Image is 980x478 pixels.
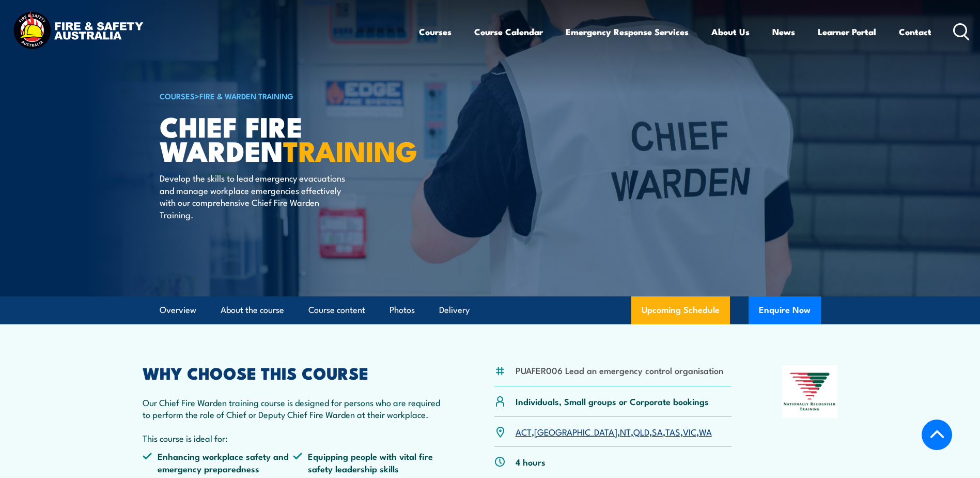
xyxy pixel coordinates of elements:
[782,365,838,418] img: Nationally Recognised Training logo.
[143,432,444,444] p: This course is ideal for:
[516,426,712,438] p: , , , , , , ,
[516,425,532,438] a: ACT
[899,18,931,46] a: Contact
[143,396,444,421] p: Our Chief Fire Warden training course is designed for persons who are required to perform the rol...
[160,172,348,220] p: Develop the skills to lead emergency evacuations and manage workplace emergencies effectively wit...
[439,296,470,324] a: Delivery
[160,90,195,101] a: COURSES
[749,296,821,324] button: Enquire Now
[283,128,417,171] strong: TRAINING
[293,450,444,474] li: Equipping people with vital fire safety leadership skills
[390,296,415,324] a: Photos
[516,364,723,376] li: PUAFER006 Lead an emergency control organisation
[143,365,444,380] h2: WHY CHOOSE THIS COURSE
[516,395,709,407] p: Individuals, Small groups or Corporate bookings
[566,18,689,46] a: Emergency Response Services
[308,296,365,324] a: Course content
[652,425,663,438] a: SA
[534,425,617,438] a: [GEOGRAPHIC_DATA]
[516,456,546,468] p: 4 hours
[633,425,649,438] a: QLD
[631,296,730,324] a: Upcoming Schedule
[160,114,415,162] h1: Chief Fire Warden
[199,90,293,101] a: Fire & Warden Training
[143,450,293,474] li: Enhancing workplace safety and emergency preparedness
[772,18,795,46] a: News
[665,425,680,438] a: TAS
[419,18,452,46] a: Courses
[160,296,196,324] a: Overview
[474,18,543,46] a: Course Calendar
[683,425,696,438] a: VIC
[221,296,284,324] a: About the course
[620,425,631,438] a: NT
[160,89,415,102] h6: >
[818,18,876,46] a: Learner Portal
[711,18,750,46] a: About Us
[699,425,712,438] a: WA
